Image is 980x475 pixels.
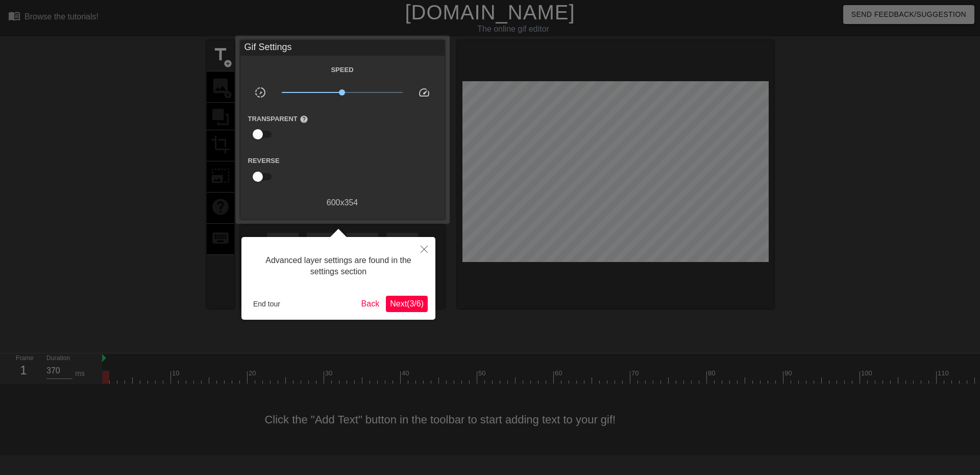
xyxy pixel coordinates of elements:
[413,237,435,260] button: Close
[249,245,428,288] div: Advanced layer settings are found in the settings section
[386,296,428,312] button: Next
[249,296,284,312] button: End tour
[357,296,384,312] button: Back
[390,299,424,308] span: Next ( 3 / 6 )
